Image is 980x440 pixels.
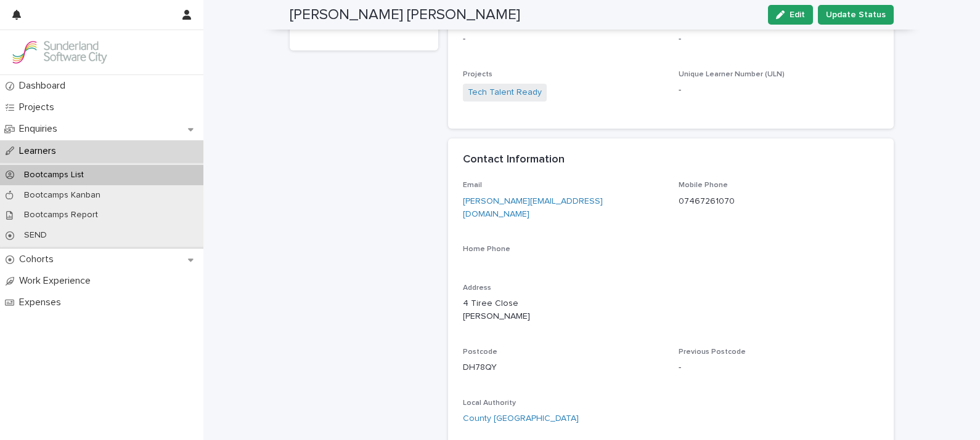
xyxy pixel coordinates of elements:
[14,230,57,241] p: SEND
[14,123,67,135] p: Enquiries
[679,71,785,78] span: Unique Learner Number (ULN)
[463,71,492,78] span: Projects
[10,40,108,65] img: GVzBcg19RCOYju8xzymn
[463,197,603,218] a: [PERSON_NAME][EMAIL_ADDRESS][DOMAIN_NAME]
[463,361,664,374] p: DH78QY
[14,210,108,220] p: Bootcamps Report
[679,33,880,46] p: -
[679,84,880,97] p: -
[679,182,728,189] span: Mobile Phone
[463,182,482,189] span: Email
[290,6,520,24] h2: [PERSON_NAME] [PERSON_NAME]
[14,190,110,201] p: Bootcamps Kanban
[463,297,879,323] p: 4 Tiree Close [PERSON_NAME]
[818,5,894,25] button: Update Status
[463,348,497,356] span: Postcode
[463,246,510,253] span: Home Phone
[790,10,805,19] span: Edit
[463,412,579,425] a: County [GEOGRAPHIC_DATA]
[826,9,886,21] span: Update Status
[14,145,66,157] p: Learners
[14,170,94,180] p: Bootcamps List
[14,102,64,113] p: Projects
[463,33,664,46] p: -
[679,197,735,206] a: 07467261070
[463,153,565,167] h2: Contact Information
[14,80,75,92] p: Dashboard
[14,275,100,287] p: Work Experience
[679,361,880,374] p: -
[768,5,813,25] button: Edit
[468,86,542,99] a: Tech Talent Ready
[679,348,746,356] span: Previous Postcode
[463,284,491,292] span: Address
[463,399,516,407] span: Local Authority
[14,254,63,265] p: Cohorts
[14,297,71,308] p: Expenses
